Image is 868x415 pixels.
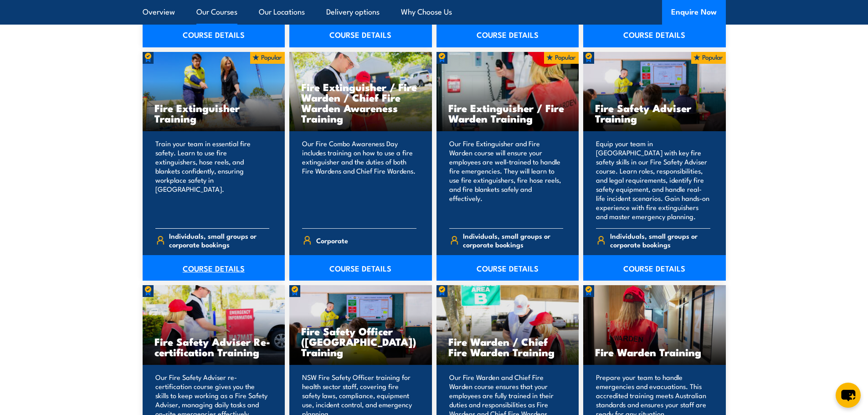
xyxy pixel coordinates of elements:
[610,231,710,249] span: Individuals, small groups or corporate bookings
[596,139,710,221] p: Equip your team in [GEOGRAPHIC_DATA] with key fire safety skills in our Fire Safety Adviser cours...
[583,22,726,47] a: COURSE DETAILS
[437,22,579,47] a: COURSE DETAILS
[301,82,420,123] h3: Fire Extinguisher / Fire Warden / Chief Fire Warden Awareness Training
[302,139,416,221] p: Our Fire Combo Awareness Day includes training on how to use a fire extinguisher and the duties o...
[289,22,432,47] a: COURSE DETAILS
[449,139,564,221] p: Our Fire Extinguisher and Fire Warden course will ensure your employees are well-trained to handl...
[437,255,579,281] a: COURSE DETAILS
[583,255,726,281] a: COURSE DETAILS
[143,22,285,47] a: COURSE DETAILS
[289,255,432,281] a: COURSE DETAILS
[155,139,270,221] p: Train your team in essential fire safety. Learn to use fire extinguishers, hose reels, and blanke...
[448,336,567,357] h3: Fire Warden / Chief Fire Warden Training
[595,347,714,357] h3: Fire Warden Training
[595,102,714,123] h3: Fire Safety Adviser Training
[463,231,563,249] span: Individuals, small groups or corporate bookings
[154,102,273,123] h3: Fire Extinguisher Training
[316,233,348,247] span: Corporate
[836,383,861,408] button: chat-button
[301,326,420,357] h3: Fire Safety Officer ([GEOGRAPHIC_DATA]) Training
[143,255,285,281] a: COURSE DETAILS
[448,102,567,123] h3: Fire Extinguisher / Fire Warden Training
[154,336,273,357] h3: Fire Safety Adviser Re-certification Training
[169,231,269,249] span: Individuals, small groups or corporate bookings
